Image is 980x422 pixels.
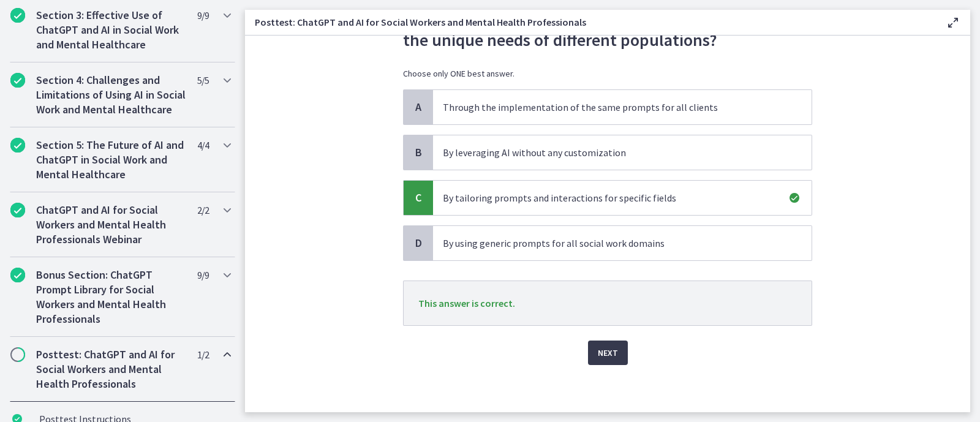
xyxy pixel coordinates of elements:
span: Next [598,345,618,360]
span: B [411,145,426,160]
span: C [411,190,426,205]
i: Completed [10,73,25,88]
p: By leveraging AI without any customization [443,145,777,160]
p: By using generic prompts for all social work domains [443,236,777,251]
p: By tailoring prompts and interactions for specific fields [443,190,777,205]
p: Through the implementation of the same prompts for all clients [443,100,777,115]
span: 9 / 9 [197,268,209,282]
span: 1 / 2 [197,347,209,362]
span: 9 / 9 [197,8,209,23]
h2: Posttest: ChatGPT and AI for Social Workers and Mental Health Professionals [36,347,186,391]
p: Choose only ONE best answer. [403,67,812,80]
h2: Section 4: Challenges and Limitations of Using AI in Social Work and Mental Healthcare [36,73,186,117]
span: A [411,100,426,115]
i: Completed [10,138,25,153]
i: Completed [10,268,25,282]
button: Next [588,341,628,365]
span: 5 / 5 [197,73,209,88]
span: 2 / 2 [197,203,209,217]
h3: Posttest: ChatGPT and AI for Social Workers and Mental Health Professionals [255,15,926,29]
span: 4 / 4 [197,138,209,153]
i: Completed [10,203,25,217]
h2: Bonus Section: ChatGPT Prompt Library for Social Workers and Mental Health Professionals [36,268,186,326]
span: D [411,236,426,251]
h2: Section 5: The Future of AI and ChatGPT in Social Work and Mental Healthcare [36,138,186,182]
h2: Section 3: Effective Use of ChatGPT and AI in Social Work and Mental Healthcare [36,8,186,52]
span: This answer is correct. [418,297,515,309]
i: Completed [10,8,25,23]
h2: ChatGPT and AI for Social Workers and Mental Health Professionals Webinar [36,203,186,247]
